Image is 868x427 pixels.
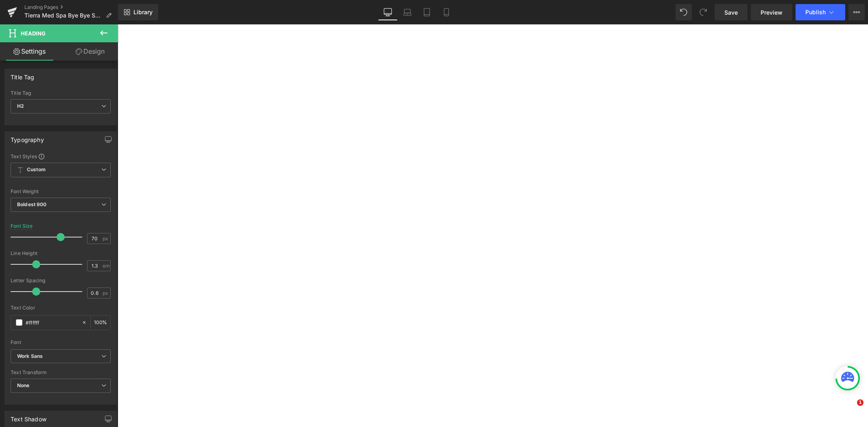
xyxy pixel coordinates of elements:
a: New Library [118,4,158,20]
a: Preview [751,4,792,20]
b: H2 [17,103,24,109]
div: Title Tag [11,69,35,81]
a: Mobile [437,4,456,20]
a: Desktop [378,4,398,20]
span: Library [133,9,153,16]
div: Text Color [11,305,111,311]
div: Font [11,340,111,345]
span: px [103,290,109,296]
div: Line Height [11,251,111,256]
button: More [848,4,865,20]
span: em [103,263,109,268]
span: px [103,236,109,241]
div: Typography [11,132,44,143]
span: Tierra Med Spa Bye Bye Saggy Arms $79.95 [24,12,103,19]
span: Save [724,8,738,17]
span: Publish [805,9,826,15]
iframe: Intercom live chat [840,399,860,419]
b: Boldest 900 [17,201,47,207]
div: % [91,316,110,330]
a: Laptop [398,4,417,20]
span: Heading [21,30,46,37]
b: Custom [27,166,46,173]
a: Tablet [417,4,437,20]
span: Preview [761,8,783,17]
div: Text Shadow [11,411,46,423]
span: 1 [857,399,864,406]
button: Redo [695,4,711,20]
div: Font Weight [11,189,111,194]
button: Undo [676,4,692,20]
div: Title Tag [11,90,111,96]
i: Work Sans [17,353,43,360]
b: None [17,382,30,388]
input: Color [26,318,78,327]
div: Text Transform [11,370,111,375]
a: Design [61,42,120,61]
div: Text Styles [11,153,111,159]
div: Font Size [11,223,33,229]
button: Publish [796,4,845,20]
div: Letter Spacing [11,278,111,283]
a: Landing Pages [24,4,118,11]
